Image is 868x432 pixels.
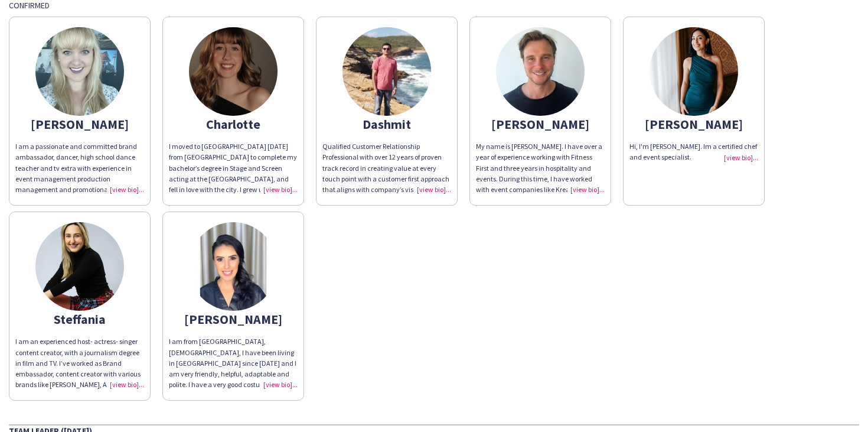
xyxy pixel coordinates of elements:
div: Hi, I'm [PERSON_NAME]. Im a certified chef and event specialist. [629,141,758,163]
img: thumb-622eca36ec54d.jpg [650,27,738,116]
img: thumb-641fbe905719f.jpeg [35,27,124,116]
div: I am an experienced host- actress- singer content creator, with a journalism degree in film and T... [15,336,144,390]
div: I am from [GEOGRAPHIC_DATA], [DEMOGRAPHIC_DATA], I have been living in [GEOGRAPHIC_DATA] since [D... [169,336,298,390]
img: thumb-66fd0792203e6.jpg [496,27,585,116]
div: [PERSON_NAME] [476,119,605,129]
img: thumb-61c58adf7befc.jpg [342,27,431,116]
div: [PERSON_NAME] [169,314,298,324]
div: Qualified Customer Relationship Professional with over 12 years of proven track record in creatin... [322,141,451,195]
div: [PERSON_NAME] [629,119,758,129]
img: thumb-1ff54ddf-8aa4-42fe-b35b-bf685c974975.jpg [35,222,124,311]
img: thumb-6758eb688865e.jpeg [189,27,278,116]
img: thumb-624eb8d2ed2ec.jpeg [189,222,278,311]
div: My name is [PERSON_NAME]. I have over a year of experience working with Fitness First and three y... [476,141,605,195]
div: [PERSON_NAME] [15,119,144,129]
div: Charlotte [169,119,298,129]
div: I am a passionate and committed brand ambassador, dancer, high school dance teacher and tv extra ... [15,141,144,195]
div: I moved to [GEOGRAPHIC_DATA] [DATE] from [GEOGRAPHIC_DATA] to complete my bachelor’s degree in St... [169,141,298,195]
div: Steffania [15,314,144,324]
div: Dashmit [322,119,451,129]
